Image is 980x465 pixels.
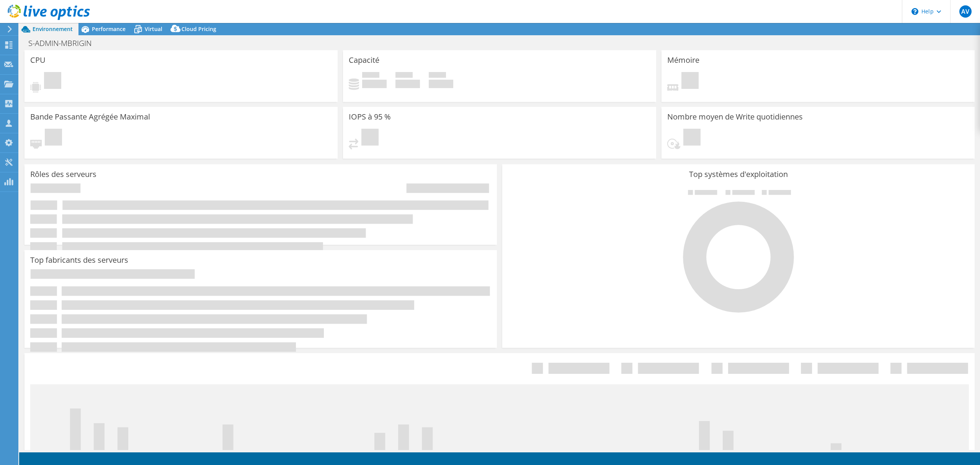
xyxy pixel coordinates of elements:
[911,8,918,15] svg: \n
[30,170,96,178] h3: Rôles des serveurs
[429,72,446,80] span: Total
[44,72,61,91] span: En attente
[508,170,969,178] h3: Top systèmes d'exploitation
[45,129,62,147] span: En attente
[30,256,128,264] h3: Top fabricants des serveurs
[349,113,391,121] h3: IOPS à 95 %
[361,129,379,147] span: En attente
[362,80,387,88] h4: 0 Gio
[683,129,701,147] span: En attente
[25,39,103,47] h1: S-ADMIN-MBRIGIN
[30,113,150,121] h3: Bande Passante Agrégée Maximal
[429,80,453,88] h4: 0 Gio
[667,56,699,64] h3: Mémoire
[30,56,46,64] h3: CPU
[92,25,126,33] span: Performance
[959,5,972,18] span: AV
[349,56,379,64] h3: Capacité
[681,72,699,91] span: En attente
[667,113,803,121] h3: Nombre moyen de Write quotidiennes
[395,80,420,88] h4: 0 Gio
[181,25,216,33] span: Cloud Pricing
[395,72,413,80] span: Espace libre
[362,72,379,80] span: Utilisé
[33,25,73,33] span: Environnement
[145,25,162,33] span: Virtual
